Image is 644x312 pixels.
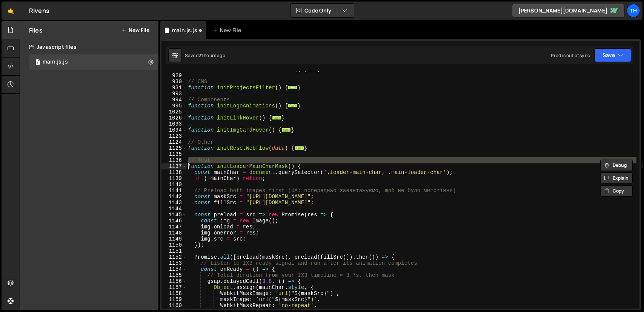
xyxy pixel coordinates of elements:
[161,103,187,109] div: 995
[29,54,158,70] div: 17273/47859.js
[600,185,633,197] button: Copy
[551,52,590,59] div: Prod is out of sync
[161,121,187,127] div: 1093
[161,169,187,175] div: 1138
[161,224,187,230] div: 1147
[161,296,187,303] div: 1159
[161,254,187,260] div: 1152
[512,4,624,17] a: [PERSON_NAME][DOMAIN_NAME]
[161,248,187,254] div: 1151
[161,182,187,188] div: 1140
[161,133,187,139] div: 1123
[600,172,633,184] button: Explain
[627,4,640,17] a: Th
[161,139,187,145] div: 1124
[121,27,149,33] button: New File
[161,163,187,169] div: 1137
[161,266,187,272] div: 1154
[161,236,187,242] div: 1149
[161,79,187,85] div: 930
[161,303,187,309] div: 1160
[288,85,298,90] span: ...
[282,128,291,132] span: ...
[161,188,187,194] div: 1141
[20,39,158,54] div: Javascript files
[172,26,197,34] div: main.js.js
[161,200,187,206] div: 1143
[161,109,187,115] div: 1025
[161,230,187,236] div: 1148
[161,85,187,91] div: 931
[161,151,187,157] div: 1135
[161,278,187,284] div: 1156
[288,104,298,108] span: ...
[198,52,225,59] div: 21 hours ago
[595,48,631,62] button: Save
[161,284,187,290] div: 1157
[161,260,187,266] div: 1153
[43,59,68,65] div: main.js.js
[161,115,187,121] div: 1026
[161,157,187,163] div: 1136
[161,194,187,200] div: 1142
[185,52,225,59] div: Saved
[600,160,633,171] button: Debug
[161,73,187,79] div: 929
[161,127,187,133] div: 1094
[161,218,187,224] div: 1146
[272,116,281,120] span: ...
[161,272,187,278] div: 1155
[161,212,187,218] div: 1145
[2,2,20,20] a: 🤙
[290,4,354,17] button: Code Only
[161,242,187,248] div: 1150
[161,91,187,97] div: 993
[29,26,43,34] h2: Files
[307,67,317,71] span: ...
[161,145,187,151] div: 1125
[35,60,40,66] span: 1
[161,97,187,103] div: 994
[29,6,49,15] div: Rivens
[161,290,187,296] div: 1158
[295,146,304,150] span: ...
[161,175,187,182] div: 1139
[161,206,187,212] div: 1144
[212,26,244,34] div: New File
